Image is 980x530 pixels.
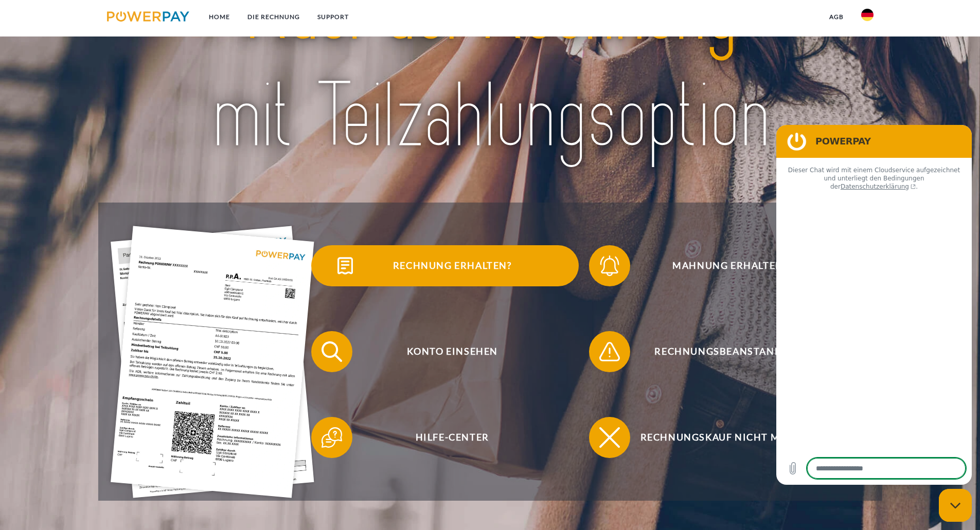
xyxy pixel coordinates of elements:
[939,489,972,522] iframe: Schaltfläche zum Öffnen des Messaging-Fensters
[239,8,309,26] a: DIE RECHNUNG
[319,425,345,450] img: qb_help.svg
[111,226,314,498] img: single_invoice_powerpay_de.jpg
[597,425,622,450] img: qb_close.svg
[604,331,856,372] span: Rechnungsbeanstandung
[326,417,578,458] span: Hilfe-Center
[597,253,622,279] img: qb_bell.svg
[311,245,579,286] button: Rechnung erhalten?
[589,245,857,286] button: Mahnung erhalten?
[319,339,345,364] img: qb_search.svg
[200,8,239,26] a: Home
[861,9,874,21] img: de
[311,417,579,458] button: Hilfe-Center
[326,245,578,286] span: Rechnung erhalten?
[597,339,622,364] img: qb_warning.svg
[309,8,358,26] a: SUPPORT
[776,125,972,485] iframe: Messaging-Fenster
[107,11,190,22] img: logo-powerpay.svg
[332,253,358,279] img: qb_bill.svg
[326,331,578,372] span: Konto einsehen
[311,331,579,372] button: Konto einsehen
[604,417,856,458] span: Rechnungskauf nicht möglich
[604,245,856,286] span: Mahnung erhalten?
[589,331,857,372] button: Rechnungsbeanstandung
[589,417,857,458] button: Rechnungskauf nicht möglich
[821,8,852,26] a: agb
